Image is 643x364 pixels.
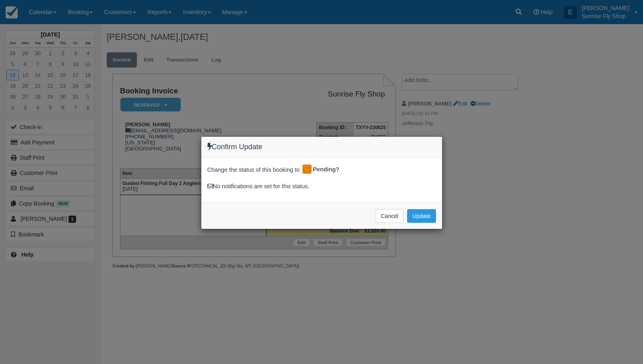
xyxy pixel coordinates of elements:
[407,209,436,223] button: Update
[376,209,404,223] button: Cancel
[207,182,436,191] div: No notifications are set for this status.
[301,163,345,176] div: Pending?
[207,143,436,151] h4: Confirm Update
[207,166,300,176] span: Change the status of this booking to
